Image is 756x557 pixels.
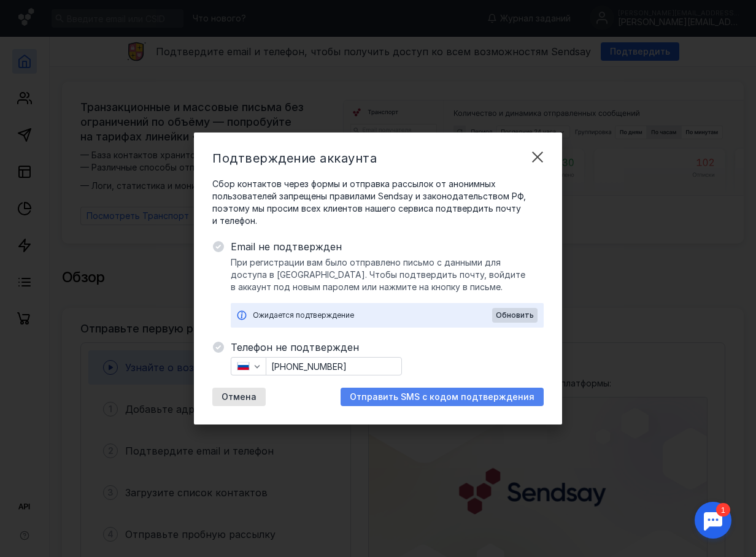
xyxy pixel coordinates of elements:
[212,178,544,227] span: Сбор контактов через формы и отправка рассылок от анонимных пользователей запрещены правилами Sen...
[212,151,377,166] span: Подтверждение аккаунта
[231,256,544,293] span: При регистрации вам было отправлено письмо с данными для доступа в [GEOGRAPHIC_DATA]. Чтобы подтв...
[496,311,534,320] span: Обновить
[28,7,42,21] div: 1
[492,308,538,323] button: Обновить
[231,239,544,254] span: Email не подтвержден
[231,340,544,355] span: Телефон не подтвержден
[350,392,534,402] span: Отправить SMS с кодом подтверждения
[341,388,544,406] button: Отправить SMS с кодом подтверждения
[222,392,256,402] span: Отмена
[253,309,492,321] div: Ожидается подтверждение
[212,388,266,406] button: Отмена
